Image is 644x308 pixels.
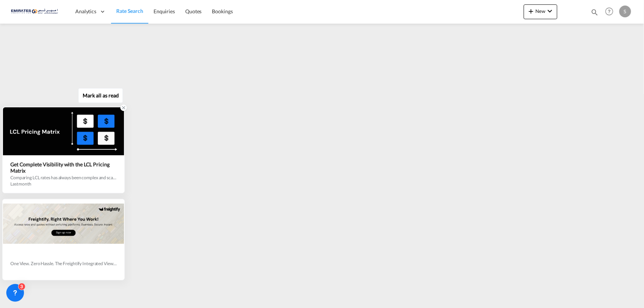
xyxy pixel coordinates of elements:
[524,4,557,19] button: icon-plus 400-fgNewicon-chevron-down
[212,8,233,14] span: Bookings
[590,8,599,16] md-icon: icon-magnify
[619,6,631,17] div: S
[527,8,554,14] span: New
[603,5,616,18] span: Help
[603,5,619,18] div: Help
[590,8,599,19] div: icon-magnify
[527,7,535,15] md-icon: icon-plus 400-fg
[11,3,61,20] img: c67187802a5a11ec94275b5db69a26e6.png
[75,8,96,15] span: Analytics
[154,8,175,14] span: Enquiries
[116,8,143,14] span: Rate Search
[185,8,202,14] span: Quotes
[545,7,554,15] md-icon: icon-chevron-down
